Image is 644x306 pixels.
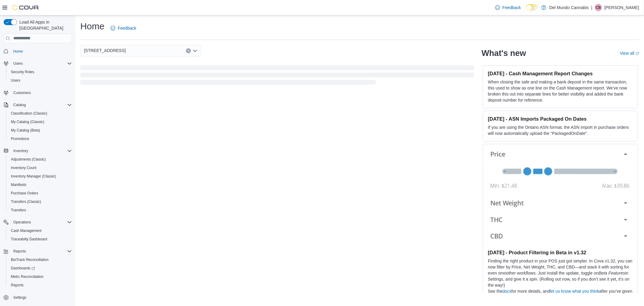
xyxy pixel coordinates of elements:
[6,226,74,235] button: Cash Management
[8,118,72,125] span: My Catalog (Classic)
[11,266,35,271] span: Dashboards
[193,48,197,53] button: Open list of options
[8,127,43,134] a: My Catalog (Beta)
[8,198,43,205] a: Transfers (Classic)
[6,118,74,126] button: My Catalog (Classic)
[13,61,23,66] span: Users
[11,174,56,179] span: Inventory Manager (Classic)
[488,70,633,76] h3: [DATE] - Cash Management Report Changes
[6,181,74,189] button: Manifests
[591,4,592,11] p: |
[13,49,23,54] span: Home
[493,2,523,14] a: Feedback
[11,157,46,162] span: Adjustments (Classic)
[502,289,511,294] a: docs
[6,206,74,214] button: Transfers
[488,116,633,122] h3: [DATE] - ASN Imports Packaged On Dates
[6,189,74,197] button: Purchase Orders
[6,135,74,143] button: Promotions
[488,249,633,256] h3: [DATE] - Product Filtering in Beta in v1.32
[488,288,633,300] p: See the for more details, and after you’ve given it a try.
[8,110,50,117] a: Classification (Classic)
[488,79,633,103] p: When closing the safe and making a bank deposit in the same transaction, this used to show as one...
[8,181,72,188] span: Manifests
[11,219,72,226] span: Operations
[1,59,74,68] button: Users
[8,127,72,134] span: My Catalog (Beta)
[11,47,72,55] span: Home
[8,207,72,214] span: Transfers
[6,109,74,118] button: Classification (Classic)
[8,282,26,289] a: Reports
[8,256,72,263] span: BioTrack Reconciliation
[8,256,51,263] a: BioTrack Reconciliation
[6,76,74,85] button: Users
[11,219,34,226] button: Operations
[8,236,50,243] a: Traceabilty Dashboard
[1,218,74,226] button: Operations
[6,155,74,164] button: Adjustments (Classic)
[8,181,29,188] a: Manifests
[11,147,30,155] button: Inventory
[11,89,33,96] a: Customers
[11,237,47,242] span: Traceabilty Dashboard
[6,235,74,243] button: Traceabilty Dashboard
[1,88,74,97] button: Customers
[8,118,47,125] a: My Catalog (Classic)
[8,68,72,76] span: Security Roles
[482,48,526,58] h2: What's new
[8,156,48,163] a: Adjustments (Classic)
[8,77,72,84] span: Users
[11,48,25,55] a: Home
[11,257,49,262] span: BioTrack Reconciliation
[12,5,39,11] img: Cova
[11,89,72,96] span: Customers
[1,293,74,302] button: Settings
[11,294,72,301] span: Settings
[1,47,74,56] button: Home
[8,173,72,180] span: Inventory Manager (Classic)
[11,191,38,196] span: Purchase Orders
[11,101,72,109] span: Catalog
[11,60,72,67] span: Users
[80,67,474,86] span: Loading
[11,165,37,170] span: Inventory Count
[8,135,32,142] a: Promotions
[502,5,521,11] span: Feedback
[8,207,28,214] a: Transfers
[8,190,72,197] span: Purchase Orders
[11,248,72,255] span: Reports
[13,103,26,107] span: Catalog
[8,173,59,180] a: Inventory Manager (Classic)
[13,220,31,225] span: Operations
[550,289,599,294] a: let us know what you think
[1,247,74,256] button: Reports
[11,119,44,124] span: My Catalog (Classic)
[11,283,24,288] span: Reports
[6,172,74,181] button: Inventory Manager (Classic)
[8,273,72,280] span: Metrc Reconciliation
[526,4,539,11] input: Dark Mode
[8,236,72,243] span: Traceabilty Dashboard
[620,51,639,56] a: View allExternal link
[8,273,46,280] a: Metrc Reconciliation
[488,124,633,136] p: If you are using the Ontario ASN format, the ASN Import in purchase orders will now automatically...
[8,164,39,171] a: Inventory Count
[8,227,44,234] a: Cash Management
[118,25,136,31] span: Feedback
[6,272,74,281] button: Metrc Reconciliation
[186,48,191,53] button: Clear input
[549,4,589,11] p: Del Mundo Cannabis
[8,77,23,84] a: Users
[599,271,625,275] em: Beta Features
[13,295,26,300] span: Settings
[11,199,41,204] span: Transfers (Classic)
[6,264,74,272] a: Dashboards
[8,265,37,272] a: Dashboards
[11,248,28,255] button: Reports
[80,20,104,32] h1: Home
[6,126,74,135] button: My Catalog (Beta)
[604,4,639,11] p: [PERSON_NAME]
[6,164,74,172] button: Inventory Count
